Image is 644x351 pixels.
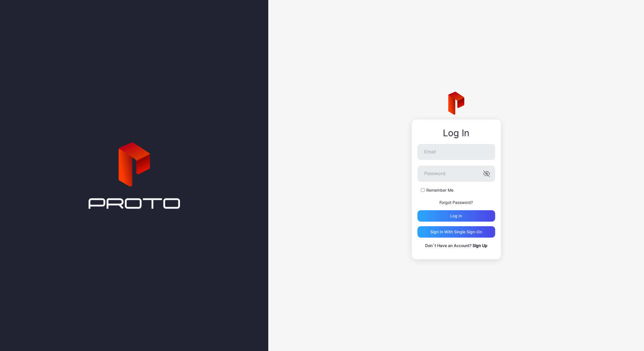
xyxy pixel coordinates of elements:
input: Email [417,144,495,160]
label: Remember Me [426,187,453,193]
div: Sign in With Single Sign-On [430,230,482,234]
button: Sign in With Single Sign-On [417,226,495,238]
a: Forgot Password? [439,200,473,205]
input: Password [417,166,495,182]
button: Password [483,170,490,177]
div: Log In [417,128,495,138]
button: Log in [417,210,495,222]
p: Don`t Have an Account? [417,242,495,249]
a: Sign Up [473,243,487,248]
div: Log in [450,214,462,218]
